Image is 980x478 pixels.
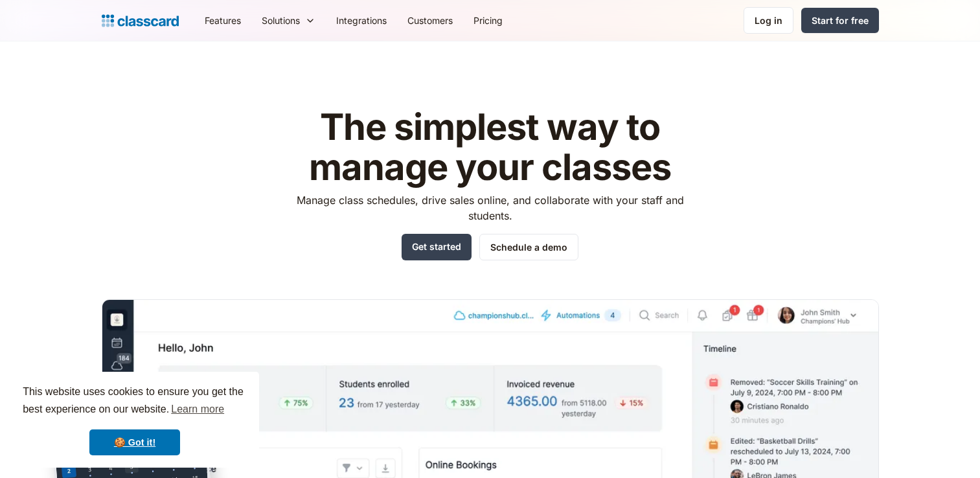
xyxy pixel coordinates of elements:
[801,8,879,33] a: Start for free
[262,14,300,27] div: Solutions
[744,7,793,34] a: Log in
[284,192,696,223] p: Manage class schedules, drive sales online, and collaborate with your staff and students.
[463,6,513,35] a: Pricing
[284,108,696,187] h1: The simplest way to manage your classes
[812,14,869,27] div: Start for free
[10,372,259,468] div: cookieconsent
[479,234,578,260] a: Schedule a demo
[89,429,180,455] a: dismiss cookie message
[194,6,251,35] a: Features
[102,12,179,30] a: home
[23,384,247,419] span: This website uses cookies to ensure you get the best experience on our website.
[402,234,472,260] a: Get started
[169,400,226,419] a: learn more about cookies
[755,14,782,27] div: Log in
[397,6,463,35] a: Customers
[326,6,397,35] a: Integrations
[251,6,326,35] div: Solutions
